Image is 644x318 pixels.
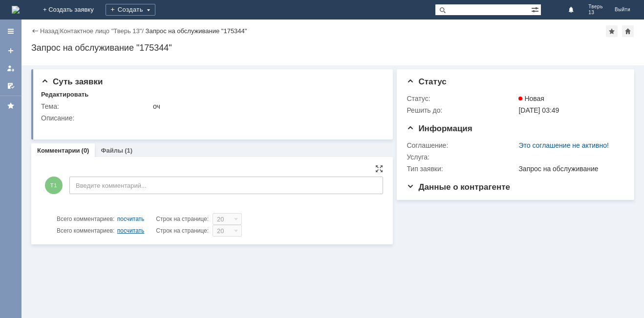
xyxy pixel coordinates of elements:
[518,95,544,102] span: Новая
[407,95,516,102] div: Статус:
[531,4,541,14] span: Расширенный поиск
[31,43,634,53] div: Запрос на обслуживание "175344"
[57,213,209,225] i: Строк на странице:
[407,77,446,86] span: Статус
[117,225,145,237] div: посчитать
[518,165,620,173] div: Запрос на обслуживание
[622,25,634,37] div: Сделать домашней страницей
[37,147,80,154] a: Комментарии
[588,4,603,10] span: Тверь
[3,78,19,94] a: Мои согласования
[41,77,103,86] span: Суть заявки
[45,177,63,194] span: Т1
[57,225,209,237] i: Строк на странице:
[41,102,151,110] div: Тема:
[82,147,89,154] div: (0)
[518,106,559,114] span: [DATE] 03:49
[60,27,146,35] div: /
[101,147,123,154] a: Файлы
[375,165,383,173] div: На всю страницу
[407,124,472,133] span: Информация
[407,153,516,161] div: Услуга:
[606,25,618,37] div: Добавить в избранное
[40,27,58,35] a: Назад
[407,165,516,173] div: Тип заявки:
[3,43,19,59] a: Создать заявку
[41,114,382,122] div: Описание:
[153,102,380,110] div: оч
[407,182,510,192] span: Данные о контрагенте
[41,91,88,99] div: Редактировать
[57,216,114,222] span: Всего комментариев:
[58,27,60,34] div: |
[106,4,155,16] div: Создать
[518,141,609,149] a: Это соглашение не активно!
[125,147,132,154] div: (1)
[407,141,516,149] div: Соглашение:
[12,6,20,14] img: logo
[146,27,247,35] div: Запрос на обслуживание "175344"
[117,213,145,225] div: посчитать
[3,60,19,76] a: Мои заявки
[588,10,603,16] span: 13
[407,106,516,114] div: Решить до:
[12,6,20,14] a: Перейти на домашнюю страницу
[57,227,114,234] span: Всего комментариев:
[60,27,142,35] a: Контактное лицо "Тверь 13"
